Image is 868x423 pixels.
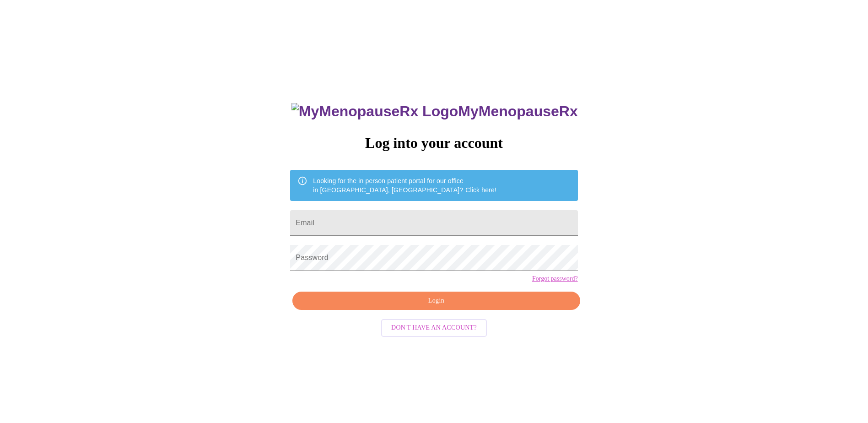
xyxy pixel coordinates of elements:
img: MyMenopauseRx Logo [291,103,458,120]
button: Don't have an account? [381,319,487,337]
a: Click here! [465,186,496,194]
span: Login [303,295,569,307]
a: Forgot password? [532,275,578,282]
button: Login [292,292,580,310]
h3: Log into your account [290,135,577,152]
h3: MyMenopauseRx [291,103,578,120]
a: Don't have an account? [379,323,489,331]
div: Looking for the in person patient portal for our office in [GEOGRAPHIC_DATA], [GEOGRAPHIC_DATA]? [313,173,496,198]
span: Don't have an account? [391,322,477,334]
